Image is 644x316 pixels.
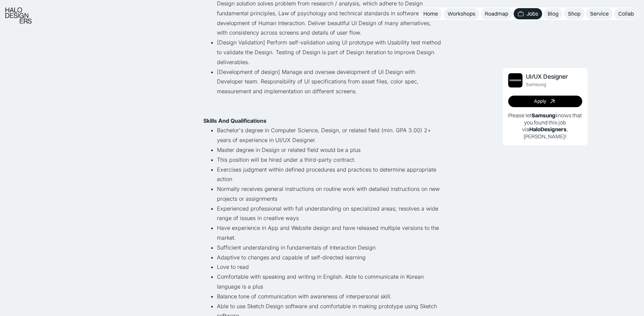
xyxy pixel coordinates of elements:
[217,155,441,165] li: This position will be hired under a third-party contract.
[614,8,638,19] a: Collab
[514,8,542,19] a: Jobs
[217,243,441,253] li: Sufficient understanding in fundamentals of Interaction Design
[217,292,441,301] li: Balance tone of communication with awareness of interpersonal skill.
[544,8,563,19] a: Blog
[529,126,567,133] b: HaloDesigners
[423,10,438,17] div: Home
[586,8,613,19] a: Service
[217,165,441,184] li: Exercises judgment within defined procedures and practices to determine appropriate action
[532,112,555,119] b: Samsung
[217,204,441,223] li: Experienced professional with full understanding on specialized areas; resolves a wide range of i...
[419,8,442,19] a: Home
[526,73,568,80] div: UI/UX Designer
[618,10,634,17] div: Collab
[217,184,441,204] li: Normally receives general instructions on routine work with detailed instructions on new projects...
[527,10,538,17] div: Jobs
[217,145,441,155] li: Master degree in Design or related field would be a plus
[217,223,441,243] li: Have experience in App and Website design and have released multiple versions to the market.
[508,73,522,87] img: Job Image
[217,272,441,292] li: Comfortable with speaking and writing in English. Able to communicate in Korean language is a plus
[217,262,441,272] li: Love to read
[203,117,266,124] strong: Skills And Qualifications
[485,10,508,17] div: Roadmap
[508,96,582,107] a: Apply
[564,8,585,19] a: Shop
[217,125,441,145] li: Bachelor's degree in Computer Science, Design, or related field (min. GPA 3.00) 2+ years of exper...
[534,99,546,104] div: Apply
[217,253,441,262] li: Adaptive to changes and capable of self-directed learning
[508,112,582,140] p: Please let knows that you found this job via , [PERSON_NAME]!
[526,82,546,87] div: Samsung
[217,38,441,67] li: [Design Validation] Perform self-validation using UI prototype with Usability test method to vali...
[481,8,512,19] a: Roadmap
[217,67,441,116] li: [Development of design] Manage and oversee development of UI Design with Developer team. Responsi...
[548,10,558,17] div: Blog
[447,10,475,17] div: Workshops
[568,10,581,17] div: Shop
[590,10,609,17] div: Service
[443,8,479,19] a: Workshops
